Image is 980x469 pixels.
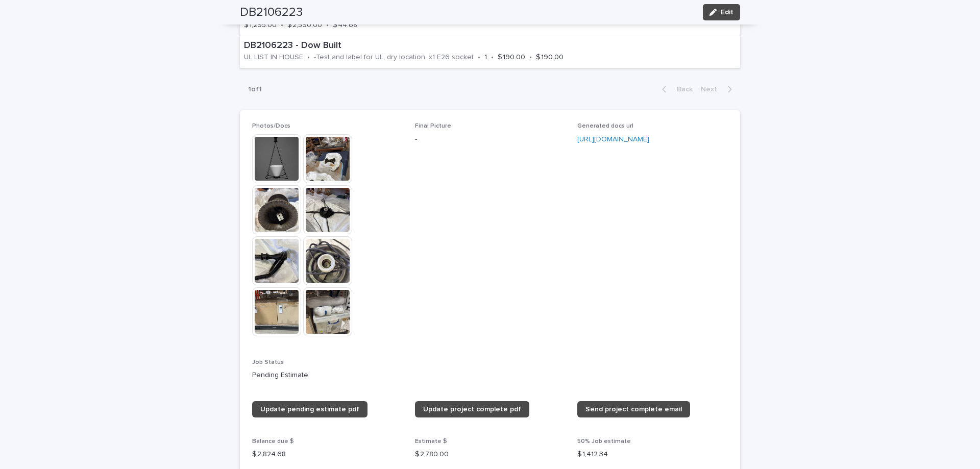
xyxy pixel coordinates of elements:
span: Job Status [252,359,284,365]
p: $ 44.68 [333,21,357,30]
p: DB2106223 - Dow Built [244,40,661,52]
span: Photos/Docs [252,123,290,129]
h2: DB2106223 [240,5,303,20]
p: Pending Estimate [252,370,728,381]
a: [URL][DOMAIN_NAME] [577,136,649,143]
span: Balance due $ [252,438,294,445]
p: • [491,53,494,62]
p: • [307,53,310,62]
button: Edit [703,4,740,20]
p: $ 190.00 [536,53,563,62]
button: Back [654,85,697,94]
span: Send project complete email [585,406,682,413]
a: DB2106223 - Dow BuiltUL LIST IN HOUSE•-Test and label for UL, dry location. x1 E26 socket•1•$ 190... [240,36,740,68]
span: Edit [721,9,733,16]
p: • [326,21,329,30]
span: 50% Job estimate [577,438,631,445]
p: UL LIST IN HOUSE [244,53,303,62]
p: -Test and label for UL, dry location. x1 E26 socket [314,53,474,62]
span: Estimate $ [415,438,447,445]
p: $ 1,412.34 [577,449,728,460]
button: Next [697,85,740,94]
p: $ 1,295.00 [244,21,277,30]
span: Update pending estimate pdf [260,406,359,413]
p: • [529,53,532,62]
a: Update pending estimate pdf [252,401,367,417]
p: 1 [484,53,487,62]
p: - [415,134,566,145]
span: Update project complete pdf [423,406,521,413]
a: Send project complete email [577,401,690,417]
p: • [281,21,283,30]
a: Update project complete pdf [415,401,529,417]
p: • [478,53,480,62]
p: $ 190.00 [498,53,525,62]
span: Generated docs url [577,123,633,129]
span: Next [701,86,723,93]
p: 1 of 1 [240,77,270,102]
span: Final Picture [415,123,451,129]
p: $ 2,824.68 [252,449,403,460]
p: $ 2,590.00 [287,21,322,30]
p: $ 2,780.00 [415,449,566,460]
span: Back [671,86,693,93]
